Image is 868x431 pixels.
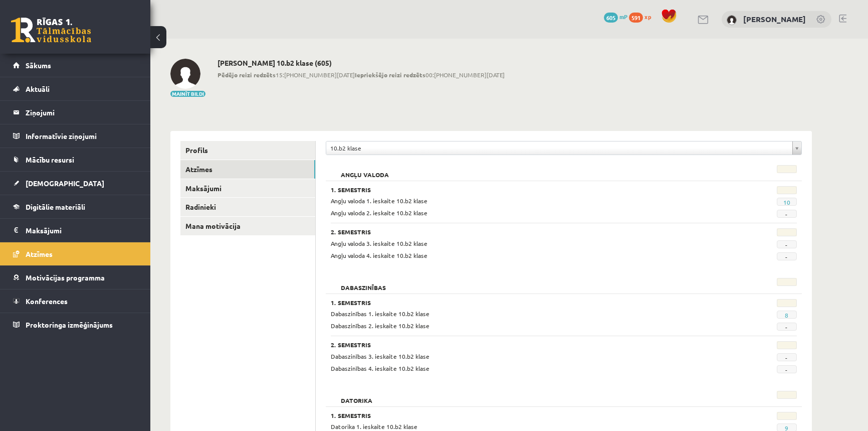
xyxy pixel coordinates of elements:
span: Angļu valoda 4. ieskaite 10.b2 klase [331,251,427,259]
a: Atzīmes [13,242,138,265]
span: Dabaszinības 3. ieskaite 10.b2 klase [331,352,429,360]
span: 605 [604,13,618,23]
span: - [777,210,797,218]
span: Motivācijas programma [26,273,105,282]
span: Aktuāli [26,84,50,93]
h2: Dabaszinības [331,278,396,288]
span: xp [644,13,651,21]
a: Motivācijas programma [13,266,138,289]
legend: Informatīvie ziņojumi [26,124,138,148]
span: Konferences [26,297,68,306]
span: Angļu valoda 3. ieskaite 10.b2 klase [331,239,427,247]
a: 591 xp [629,13,656,21]
a: Digitālie materiāli [13,195,138,218]
span: mP [619,13,627,21]
span: 591 [629,13,643,23]
span: - [777,252,797,260]
a: 605 mP [604,13,627,21]
span: Proktoringa izmēģinājums [26,320,113,329]
a: Mana motivācija [180,217,315,235]
b: Iepriekšējo reizi redzēts [355,71,425,79]
a: Rīgas 1. Tālmācības vidusskola [11,18,91,43]
a: Atzīmes [180,160,315,179]
h3: 2. Semestris [331,341,717,348]
a: Aktuāli [13,77,138,100]
a: Maksājumi [180,179,315,198]
a: Radinieki [180,198,315,216]
span: Datorika 1. ieskaite 10.b2 klase [331,422,417,430]
span: Angļu valoda 1. ieskaite 10.b2 klase [331,197,427,205]
span: Sākums [26,61,51,70]
a: Proktoringa izmēģinājums [13,313,138,336]
h3: 2. Semestris [331,228,717,235]
legend: Ziņojumi [26,101,138,124]
span: Dabaszinības 4. ieskaite 10.b2 klase [331,364,429,372]
h3: 1. Semestris [331,299,717,306]
a: Konferences [13,290,138,313]
a: [DEMOGRAPHIC_DATA] [13,172,138,195]
span: - [777,240,797,248]
span: - [777,323,797,331]
a: 10.b2 klase [326,141,801,155]
a: Profils [180,141,315,160]
legend: Maksājumi [26,219,138,242]
a: 8 [785,311,788,319]
span: - [777,365,797,373]
span: 10.b2 klase [330,141,788,155]
a: Maksājumi [13,219,138,242]
h3: 1. Semestris [331,412,717,419]
span: Angļu valoda 2. ieskaite 10.b2 klase [331,209,427,217]
a: Sākums [13,54,138,77]
span: Atzīmes [26,249,53,258]
h2: Datorika [331,391,382,401]
h2: Angļu valoda [331,165,399,175]
img: Ingus Riciks [170,59,200,89]
span: [DEMOGRAPHIC_DATA] [26,179,104,188]
span: Dabaszinības 2. ieskaite 10.b2 klase [331,322,429,330]
span: - [777,353,797,361]
span: Dabaszinības 1. ieskaite 10.b2 klase [331,310,429,318]
a: Ziņojumi [13,101,138,124]
a: [PERSON_NAME] [743,14,806,24]
span: Digitālie materiāli [26,202,85,211]
h3: 1. Semestris [331,186,717,193]
h2: [PERSON_NAME] 10.b2 klase (605) [218,59,505,67]
a: Mācību resursi [13,148,138,171]
img: Ingus Riciks [727,15,737,25]
a: Informatīvie ziņojumi [13,124,138,148]
button: Mainīt bildi [170,91,205,97]
a: 10 [783,198,790,206]
span: Mācību resursi [26,155,74,164]
b: Pēdējo reizi redzēts [218,71,276,79]
span: 15:[PHONE_NUMBER][DATE] 00:[PHONE_NUMBER][DATE] [218,70,505,79]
